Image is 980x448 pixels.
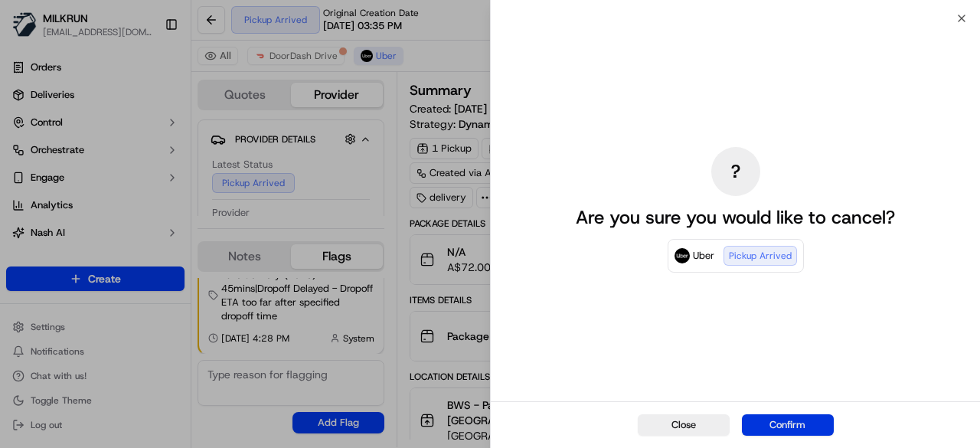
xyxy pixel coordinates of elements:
button: Close [638,414,730,436]
span: Uber [693,248,714,263]
img: Uber [675,248,690,263]
p: Are you sure you would like to cancel? [576,205,895,230]
button: Confirm [742,414,834,436]
div: ? [711,147,760,196]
